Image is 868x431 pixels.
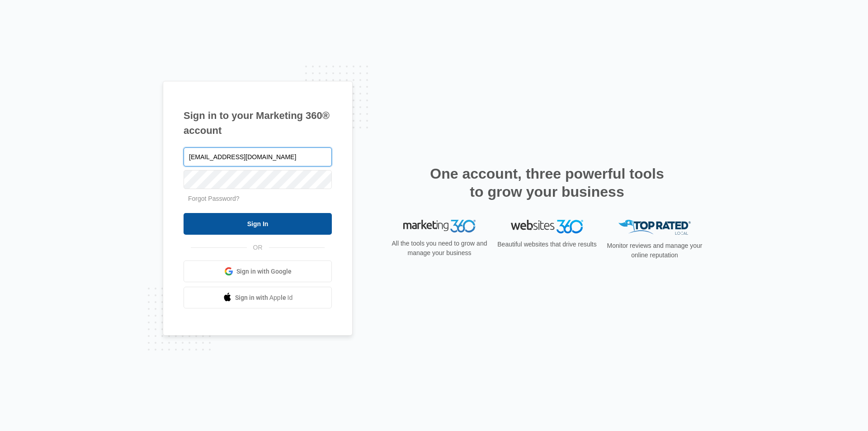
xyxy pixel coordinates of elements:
img: Top Rated Local [618,220,691,235]
img: Websites 360 [511,220,583,233]
p: Beautiful websites that drive results [496,240,598,249]
img: Marketing 360 [403,220,476,232]
span: OR [247,243,269,252]
span: Sign in with Apple Id [235,293,293,303]
input: Email [184,147,332,166]
h2: One account, three powerful tools to grow your business [427,165,667,201]
a: Sign in with Apple Id [184,287,332,308]
h1: Sign in to your Marketing 360® account [184,108,332,138]
p: All the tools you need to grow and manage your business [389,239,490,258]
span: Sign in with Google [236,267,292,276]
p: Monitor reviews and manage your online reputation [604,241,705,260]
a: Forgot Password? [188,195,240,202]
a: Sign in with Google [184,260,332,282]
input: Sign In [184,213,332,235]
